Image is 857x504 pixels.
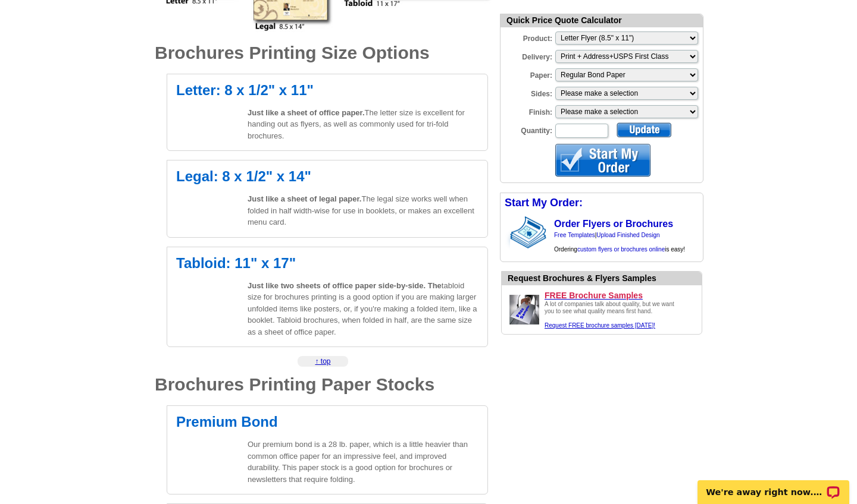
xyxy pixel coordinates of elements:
[248,439,478,485] p: Our premium bond is a 28 lb. paper, which is a little heavier than common office paper for an imp...
[176,83,478,97] h2: Letter: 8 x 1/2" x 11"
[501,104,554,118] label: Finish:
[176,415,478,429] h2: Premium Bond
[501,86,554,99] label: Sides:
[501,67,554,81] label: Paper:
[501,30,554,44] label: Product:
[501,122,554,136] label: Quantity:
[155,376,488,393] h1: Brochures Printing Paper Stocks
[155,44,488,62] h1: Brochures Printing Size Options
[545,301,681,329] div: A lot of companies talk about quality, but we want you to see what quality means first hand.
[501,14,703,27] div: Quick Price Quote Calculator
[315,357,330,366] a: ↑ top
[501,193,703,213] div: Start My Order:
[577,246,665,253] a: custom flyers or brochures online
[248,193,478,228] p: The legal size works well when folded in half width-wise for use in booklets, or makes an excelle...
[554,219,673,229] a: Order Flyers or Brochures
[501,213,510,252] img: background image for brochures and flyers arrow
[554,232,595,238] a: Free Templates
[176,256,478,270] h2: Tabloid: 11" x 17"
[248,280,478,338] p: tabloid size for brochures printing is a good option if you are making larger unfolded items like...
[690,467,857,504] iframe: LiveChat chat widget
[596,232,659,238] a: Upload Finished Design
[545,290,697,301] a: FREE Brochure Samples
[554,232,685,253] span: | Ordering is easy!
[176,169,478,184] h2: Legal: 8 x 1/2" x 14"
[506,321,542,329] a: Request FREE samples of our brochures printing
[248,281,442,290] span: Just like two sheets of office paper side-by-side. The
[248,108,365,117] span: Just like a sheet of office paper.
[248,107,478,142] p: The letter size is excellent for handing out as flyers, as well as commonly used for tri-fold bro...
[508,272,702,285] div: Want to know how your brochure printing will look before you order it? Check our work.
[248,194,361,203] span: Just like a sheet of legal paper.
[501,49,554,62] label: Delivery:
[545,322,655,329] a: Request FREE samples of our flyer & brochure printing.
[510,213,552,252] img: stack of brochures with custom content
[506,292,542,327] img: Request FREE samples of our brochures printing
